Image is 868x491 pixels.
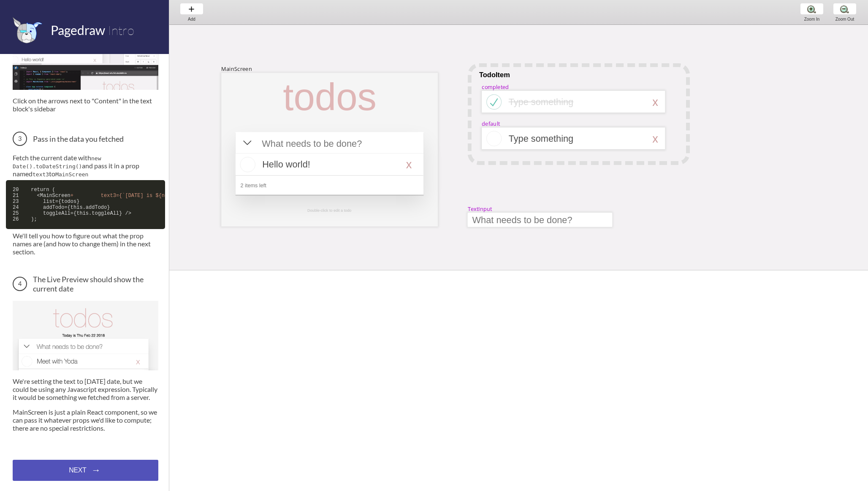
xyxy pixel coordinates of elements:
h3: The Live Preview should show the current date [13,275,158,293]
img: favicon.png [13,17,42,43]
img: zoom-minus.png [840,5,849,13]
code: text3 [33,171,49,178]
div: default [482,120,500,127]
img: zoom-plus.png [807,5,816,13]
img: screenshot of live preview with today's date [13,301,158,370]
p: We're setting the text to [DATE] date, but we could be using any Javascript expression. Typically... [13,377,158,401]
span: → [92,465,101,476]
span: Intro [108,22,134,38]
div: Zoom In [796,17,828,22]
code: 20 return ( 21 <MainScreen 22 itemsLeft={this.state.todos.filter((elem) => !elem.completed).lengt... [6,180,165,229]
div: Add [176,17,208,22]
div: TextInput [468,205,492,212]
p: MainScreen is just a plain React component, so we can pass it whatever props we'd like to compute... [13,408,158,432]
div: MainScreen [221,65,252,73]
div: Zoom Out [829,17,861,22]
p: We'll tell you how to figure out what the prop names are (and how to change them) in the next sec... [13,232,158,256]
p: Click on the arrows next to "Content" in the text block's sidebar [13,97,158,113]
p: Fetch the current date with and pass it in a prop named to [13,154,158,178]
div: completed [482,83,509,90]
img: baseline-add-24px.svg [187,5,196,13]
h3: Pass in the data you fetched [13,132,158,146]
span: NEXT [69,467,86,474]
div: x [652,132,658,145]
code: MainScreen [55,171,88,178]
div: x [652,95,658,108]
a: NEXT→ [13,460,158,481]
span: Pagedraw [51,22,105,38]
span: + text3={`[DATE] is ${new Date().toDateString()}`} [71,193,247,199]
